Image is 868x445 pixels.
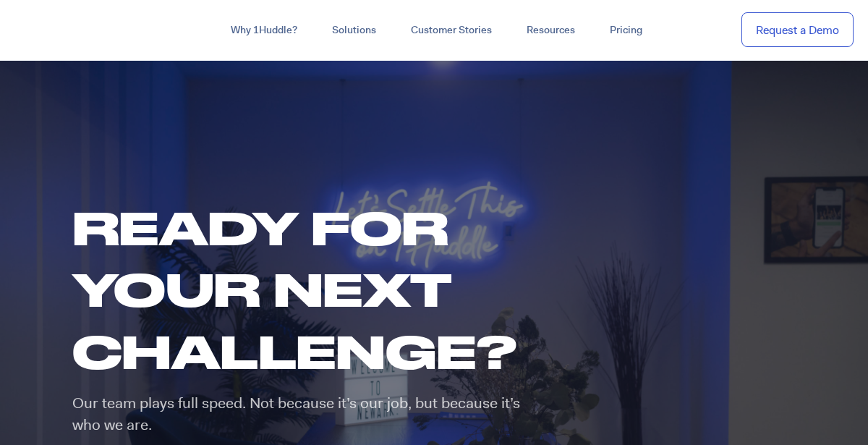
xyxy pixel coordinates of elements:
a: Solutions [315,17,393,43]
a: Customer Stories [393,17,509,43]
a: Request a Demo [741,12,854,48]
a: Pricing [592,17,660,43]
img: ... [14,16,118,43]
a: Why 1Huddle? [213,17,315,43]
a: Resources [509,17,592,43]
h1: Ready for your next challenge? [72,197,547,382]
p: Our team plays full speed. Not because it’s our job, but because it’s who we are. [72,393,536,436]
